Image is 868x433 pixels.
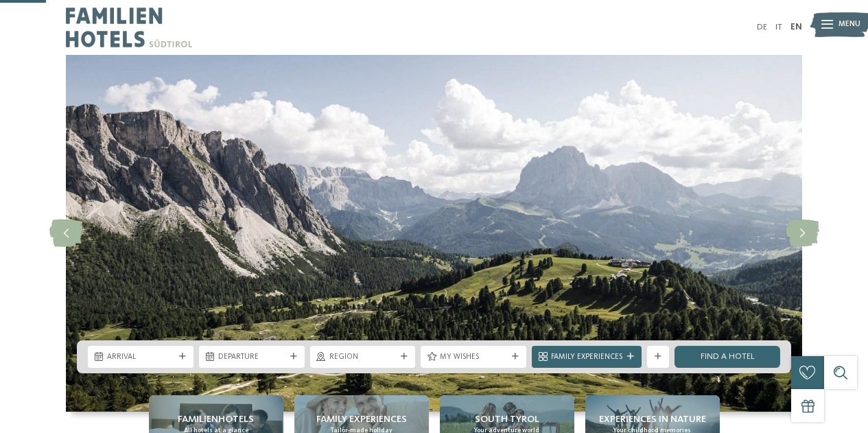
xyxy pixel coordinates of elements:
[316,412,407,426] span: Family Experiences
[757,23,767,32] a: DE
[775,23,782,32] a: IT
[790,23,802,32] a: EN
[440,352,507,363] span: My wishes
[551,352,622,363] span: Family Experiences
[66,55,802,412] img: Family hotels in the Dolomites: Holidays in the realm of the Pale Mountains
[838,19,860,30] span: Menu
[218,352,285,363] span: Departure
[178,412,254,426] span: Familienhotels
[329,352,397,363] span: Region
[475,412,539,426] span: South Tyrol
[107,352,174,363] span: Arrival
[599,412,706,426] span: Experiences in nature
[675,346,780,368] a: Find a hotel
